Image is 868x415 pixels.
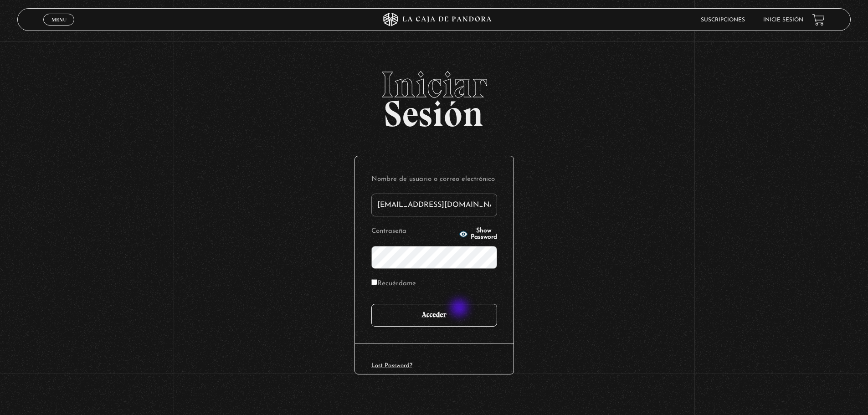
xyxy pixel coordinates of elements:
input: Acceder [371,304,497,327]
button: Show Password [459,228,497,241]
span: Show Password [471,228,497,241]
a: Lost Password? [371,363,412,369]
span: Cerrar [48,25,70,31]
a: Inicie sesión [763,17,803,23]
label: Recuérdame [371,277,416,291]
span: Menu [51,17,67,22]
h2: Sesión [17,67,851,125]
input: Recuérdame [371,279,377,285]
label: Contraseña [371,225,456,239]
span: Iniciar [17,67,851,103]
a: View your shopping cart [812,14,825,26]
a: Suscripciones [701,17,745,23]
label: Nombre de usuario o correo electrónico [371,173,497,187]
